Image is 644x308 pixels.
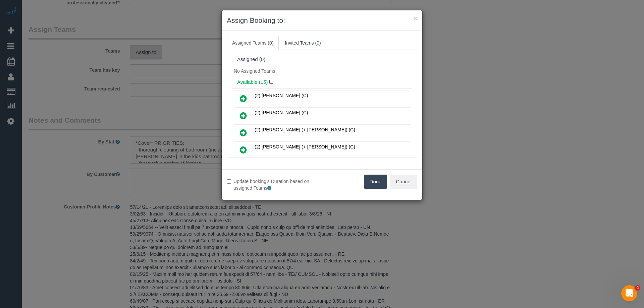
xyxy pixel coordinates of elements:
a: Invited Teams (0) [279,36,326,50]
input: Update booking's Duration based on assigned Teams [227,179,231,184]
iframe: Intercom live chat [621,285,637,301]
span: (2) [PERSON_NAME] (+ [PERSON_NAME]) (C) [255,127,355,132]
span: (2) [PERSON_NAME] (+ [PERSON_NAME]) (C) [255,144,355,149]
div: Assigned (0) [237,57,407,62]
button: × [413,15,417,22]
button: Done [364,175,387,189]
label: Update booking's Duration based on assigned Teams [227,178,317,191]
span: (2) [PERSON_NAME] (C) [255,93,308,98]
h3: Assign Booking to: [227,15,417,25]
span: No Assigned Teams [234,68,275,74]
button: Cancel [390,175,417,189]
span: 4 [635,285,640,291]
span: (2) [PERSON_NAME] (C) [255,110,308,115]
h4: Available (15) [237,79,407,85]
a: Assigned Teams (0) [227,36,279,50]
